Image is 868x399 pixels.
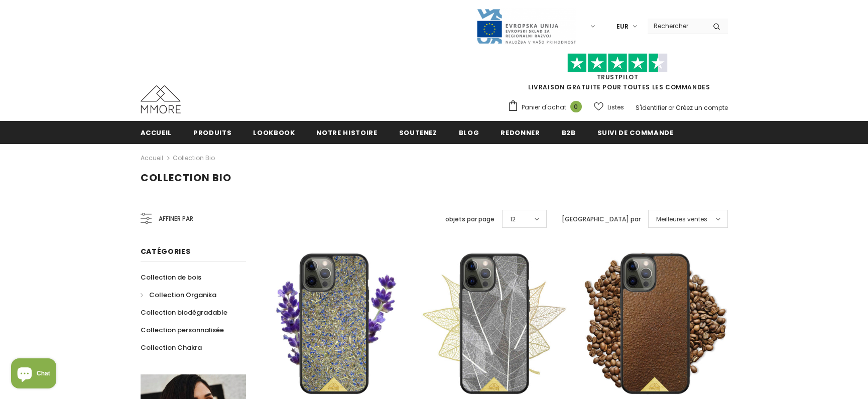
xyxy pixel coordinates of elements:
a: Javni Razpis [476,22,576,30]
a: TrustPilot [597,73,639,81]
a: Collection biodégradable [141,304,227,321]
span: EUR [616,22,629,32]
a: Collection de bois [141,269,201,286]
a: Notre histoire [316,121,377,144]
img: Faites confiance aux étoiles pilotes [567,53,668,73]
a: Créez un compte [676,103,728,112]
a: Produits [193,121,231,144]
span: B2B [562,128,576,138]
span: Collection Chakra [141,343,202,352]
a: Suivi de commande [597,121,674,144]
span: Collection biodégradable [141,308,227,317]
img: Cas MMORE [141,85,181,113]
span: Catégories [141,246,191,256]
a: Collection Bio [173,154,215,162]
a: S'identifier [636,103,667,112]
a: Panier d'achat 0 [508,100,587,115]
img: Javni Razpis [476,8,576,45]
span: Panier d'achat [522,102,566,112]
a: Collection Chakra [141,339,202,356]
span: Produits [193,128,231,138]
span: Meilleures ventes [656,214,707,224]
a: Accueil [141,152,163,164]
span: Collection Bio [141,171,231,185]
a: soutenez [399,121,437,144]
span: or [668,103,674,112]
a: Listes [594,98,624,116]
span: 0 [570,101,582,112]
span: Redonner [501,128,540,138]
a: Collection personnalisée [141,321,224,339]
span: LIVRAISON GRATUITE POUR TOUTES LES COMMANDES [508,58,728,91]
a: Accueil [141,121,172,144]
label: [GEOGRAPHIC_DATA] par [562,214,641,224]
a: B2B [562,121,576,144]
input: Search Site [648,19,705,33]
span: Lookbook [253,128,295,138]
span: Notre histoire [316,128,377,138]
a: Blog [459,121,479,144]
span: soutenez [399,128,437,138]
a: Lookbook [253,121,295,144]
inbox-online-store-chat: Shopify online store chat [8,358,59,391]
span: Collection personnalisée [141,325,224,335]
span: Blog [459,128,479,138]
span: 12 [510,214,516,224]
span: Accueil [141,128,172,138]
span: Suivi de commande [597,128,674,138]
span: Listes [607,102,624,112]
a: Redonner [501,121,540,144]
a: Collection Organika [141,286,216,304]
span: Collection Organika [149,290,216,300]
label: objets par page [445,214,494,224]
span: Collection de bois [141,273,201,282]
span: Affiner par [159,213,193,224]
